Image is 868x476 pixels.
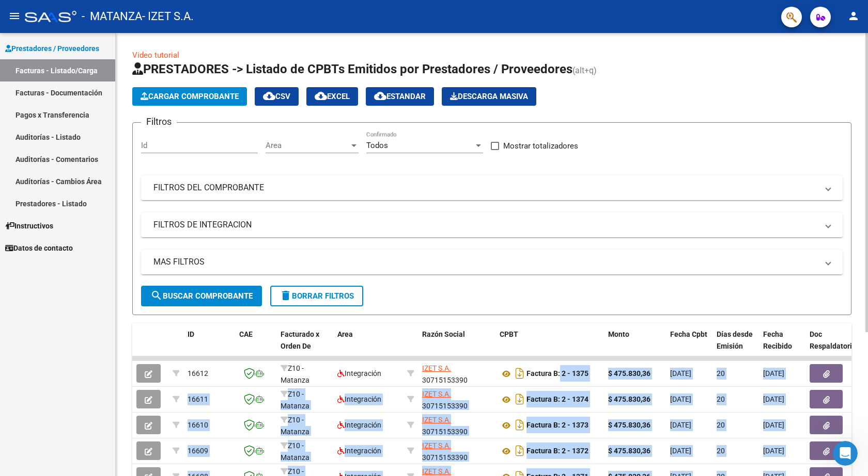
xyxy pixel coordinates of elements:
mat-panel-title: MAS FILTROS [153,256,818,268]
span: IZET S.A. [422,390,451,398]
span: 20 [717,421,725,429]
span: [DATE] [670,447,691,455]
strong: Factura B: 2 - 1374 [526,396,588,404]
span: [DATE] [670,395,691,403]
datatable-header-cell: Razón Social [418,323,495,369]
span: Z10 - Matanza [281,364,309,384]
span: Z10 - Matanza [281,441,309,462]
span: ID [188,330,194,338]
span: 20 [717,369,725,377]
span: [DATE] [670,421,691,429]
datatable-header-cell: Fecha Cpbt [666,323,712,369]
span: Descarga Masiva [450,92,528,101]
button: Buscar Comprobante [141,286,262,306]
mat-panel-title: FILTROS DE INTEGRACION [153,219,818,231]
app-download-masive: Descarga masiva de comprobantes (adjuntos) [442,87,536,106]
strong: $ 475.830,36 [608,447,650,455]
datatable-header-cell: Facturado x Orden De [276,323,333,369]
span: Fecha Recibido [763,330,792,350]
mat-expansion-panel-header: FILTROS DEL COMPROBANTE [141,175,843,200]
datatable-header-cell: Doc Respaldatoria [805,323,867,369]
span: Integración [337,395,381,403]
datatable-header-cell: Fecha Recibido [759,323,805,369]
span: - IZET S.A. [142,5,194,28]
mat-icon: delete [280,289,292,302]
span: Doc Respaldatoria [810,330,856,350]
datatable-header-cell: CAE [235,323,276,369]
span: Z10 - Matanza [281,416,309,436]
datatable-header-cell: ID [183,323,235,369]
datatable-header-cell: CPBT [495,323,604,369]
div: 30715153390 [422,440,491,462]
span: PRESTADORES -> Listado de CPBTs Emitidos por Prestadores / Proveedores [132,62,572,76]
span: Area [266,141,349,150]
strong: Factura B: 2 - 1375 [526,370,588,378]
button: Borrar Filtros [270,286,363,306]
div: 30715153390 [422,363,491,384]
span: CPBT [500,330,518,338]
span: IZET S.A. [422,416,451,424]
span: 20 [717,395,725,403]
span: Días desde Emisión [717,330,753,350]
mat-panel-title: FILTROS DEL COMPROBANTE [153,182,818,193]
span: Fecha Cpbt [670,330,707,338]
span: Integración [337,421,381,429]
span: Razón Social [422,330,465,338]
a: Video tutorial [132,51,179,60]
span: [DATE] [763,369,784,377]
span: Cargar Comprobante [141,92,239,101]
span: Z10 - Matanza [281,390,309,410]
span: 20 [717,447,725,455]
button: CSV [255,87,299,106]
span: 16610 [188,421,208,429]
span: Instructivos [5,220,53,232]
mat-icon: menu [8,10,21,22]
span: IZET S.A. [422,467,451,475]
span: [DATE] [763,421,784,429]
div: 30715153390 [422,388,491,410]
mat-icon: cloud_download [315,90,327,102]
span: Estandar [374,92,426,101]
span: 16612 [188,369,208,377]
datatable-header-cell: Monto [604,323,666,369]
mat-icon: cloud_download [263,90,275,102]
span: Todos [366,141,388,150]
strong: Factura B: 2 - 1373 [526,421,588,430]
datatable-header-cell: Días desde Emisión [712,323,759,369]
i: Descargar documento [513,442,526,459]
span: [DATE] [670,369,691,377]
span: Monto [608,330,629,338]
mat-icon: search [150,289,163,302]
strong: $ 475.830,36 [608,421,650,429]
mat-icon: person [847,10,860,22]
button: Cargar Comprobante [132,87,247,106]
datatable-header-cell: Area [333,323,403,369]
strong: Factura B: 2 - 1372 [526,447,588,455]
span: [DATE] [763,395,784,403]
span: IZET S.A. [422,364,451,372]
mat-icon: cloud_download [374,90,386,102]
button: Estandar [366,87,434,106]
strong: $ 475.830,36 [608,369,650,377]
span: (alt+q) [572,65,597,75]
i: Descargar documento [513,391,526,407]
span: CAE [239,330,253,338]
span: Borrar Filtros [280,291,354,301]
i: Descargar documento [513,417,526,433]
div: 30715153390 [422,414,491,436]
mat-expansion-panel-header: MAS FILTROS [141,250,843,274]
i: Descargar documento [513,365,526,382]
h3: Filtros [141,114,177,129]
span: Buscar Comprobante [150,291,253,301]
span: CSV [263,92,290,101]
mat-expansion-panel-header: FILTROS DE INTEGRACION [141,212,843,237]
strong: $ 475.830,36 [608,395,650,403]
span: Datos de contacto [5,242,73,254]
span: Facturado x Orden De [281,330,319,350]
span: Integración [337,447,381,455]
span: Mostrar totalizadores [503,140,578,152]
span: 16611 [188,395,208,403]
span: IZET S.A. [422,441,451,450]
button: Descarga Masiva [442,87,536,106]
iframe: Intercom live chat [833,441,858,466]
